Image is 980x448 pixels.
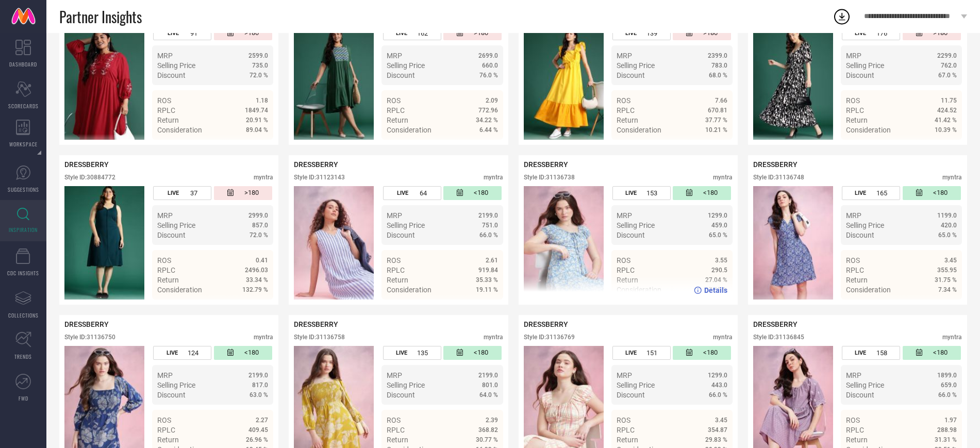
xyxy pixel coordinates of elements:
span: 2.39 [486,417,498,424]
span: DRESSBERRY [524,320,568,328]
div: myntra [254,174,273,181]
span: Details [934,304,957,312]
span: 68.0 % [709,72,727,79]
span: RPLC [617,266,635,274]
span: 459.0 [711,222,727,229]
span: 772.96 [478,107,498,114]
span: CDC INSIGHTS [7,269,39,277]
span: 2496.03 [245,267,268,274]
span: 2999.0 [248,212,268,219]
span: 34.22 % [476,117,498,124]
span: 1849.74 [245,107,268,114]
span: RPLC [617,426,635,434]
span: 2.09 [486,97,498,104]
span: Selling Price [387,381,425,389]
div: Style ID: 31136758 [294,334,345,341]
span: Return [387,276,408,284]
span: 355.95 [937,267,957,274]
span: 19.11 % [476,286,498,293]
span: LIVE [396,30,407,37]
span: LIVE [625,190,637,196]
div: Click to view image [753,26,833,140]
div: myntra [484,174,503,181]
span: 151 [646,349,657,357]
a: Details [923,144,957,153]
span: 2.27 [256,417,268,424]
span: LIVE [855,30,866,37]
span: 762.0 [941,62,957,69]
span: Return [157,276,179,284]
span: DRESSBERRY [753,320,798,328]
span: Discount [387,391,415,399]
span: Return [617,436,638,444]
span: RPLC [157,106,175,114]
span: <180 [244,349,259,357]
span: 919.84 [478,267,498,274]
span: RPLC [387,266,405,274]
a: Details [694,144,727,153]
span: 26.96 % [246,436,268,443]
span: DRESSBERRY [294,320,338,328]
span: 41.42 % [935,117,957,124]
span: COLLECTIONS [8,311,39,319]
span: Return [846,276,868,284]
img: Style preview image [294,186,374,300]
img: Style preview image [64,186,144,300]
span: DRESSBERRY [64,320,109,328]
span: ROS [846,416,860,424]
div: Number of days since the style was first listed on the platform [673,186,731,200]
span: Discount [157,71,186,79]
div: Number of days the style has been live on the platform [612,346,671,360]
span: 37 [190,189,197,197]
span: Return [387,116,408,124]
span: 368.82 [478,426,498,434]
span: Consideration [157,126,202,134]
span: 409.45 [248,426,268,434]
span: Selling Price [617,61,655,70]
span: SCORECARDS [8,102,39,110]
span: MRP [846,371,861,379]
span: MRP [387,371,402,379]
span: ROS [157,256,171,264]
span: 290.5 [711,267,727,274]
span: 1.18 [256,97,268,104]
span: MRP [157,371,173,379]
div: Number of days the style has been live on the platform [383,186,441,200]
div: Number of days the style has been live on the platform [612,186,671,200]
span: 135 [417,349,428,357]
span: 31.75 % [935,276,957,284]
div: Style ID: 31136845 [753,334,804,341]
span: 65.0 % [938,231,957,239]
span: MRP [387,211,402,220]
span: Selling Price [846,221,884,229]
span: ROS [387,256,401,264]
span: 2599.0 [248,52,268,59]
span: 2699.0 [478,52,498,59]
div: Number of days since the style was first listed on the platform [214,186,272,200]
span: 1899.0 [937,372,957,379]
div: myntra [942,174,962,181]
span: Selling Price [387,221,425,229]
span: 153 [646,189,657,197]
span: Discount [617,231,645,239]
img: Style preview image [64,26,144,140]
div: Style ID: 31136748 [753,174,804,181]
span: 66.0 % [938,391,957,399]
span: Consideration [387,126,431,134]
span: ROS [157,416,171,424]
span: 288.98 [937,426,957,434]
div: Number of days the style has been live on the platform [383,346,441,360]
div: Number of days the style has been live on the platform [153,26,211,40]
div: Click to view image [524,186,604,300]
span: Discount [157,391,186,399]
img: Style preview image [753,186,833,300]
span: WORKSPACE [9,140,38,148]
span: 33.34 % [246,276,268,284]
div: Click to view image [753,186,833,300]
span: INSPIRATION [9,226,38,234]
a: Details [694,286,727,294]
span: 3.45 [944,257,957,264]
span: RPLC [846,266,864,274]
span: 3.45 [715,417,727,424]
span: Consideration [846,286,891,294]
